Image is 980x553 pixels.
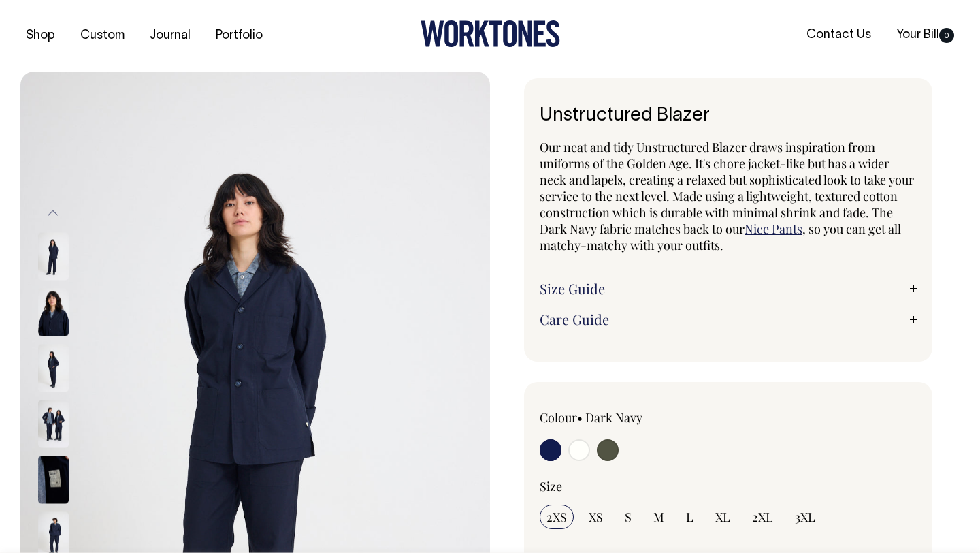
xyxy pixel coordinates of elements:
[788,505,822,529] input: 3XL
[38,232,69,280] img: dark-navy
[540,139,914,237] span: Our neat and tidy Unstructured Blazer draws inspiration from uniforms of the Golden Age. It's cho...
[20,25,61,47] a: Shop
[43,198,63,229] button: Previous
[540,221,901,253] span: , so you can get all matchy-matchy with your outfits.
[745,221,802,237] a: Nice Pants
[891,24,960,46] a: Your Bill0
[679,505,700,529] input: L
[540,281,917,297] a: Size Guide
[625,509,632,525] span: S
[745,505,780,529] input: 2XL
[546,509,567,525] span: 2XS
[582,505,610,529] input: XS
[801,24,877,46] a: Contact Us
[540,409,691,426] div: Colour
[577,409,583,426] span: •
[38,456,69,503] img: dark-navy
[752,509,773,525] span: 2XL
[144,25,196,47] a: Journal
[647,505,671,529] input: M
[708,505,737,529] input: XL
[540,311,917,328] a: Care Guide
[653,509,664,525] span: M
[589,509,603,525] span: XS
[795,509,815,525] span: 3XL
[38,344,69,392] img: dark-navy
[38,288,69,336] img: dark-navy
[585,409,642,426] label: Dark Navy
[38,400,69,447] img: dark-navy
[210,25,268,47] a: Portfolio
[715,509,730,525] span: XL
[686,509,693,525] span: L
[540,478,917,494] div: Size
[75,25,130,47] a: Custom
[939,28,954,43] span: 0
[618,505,638,529] input: S
[540,505,574,529] input: 2XS
[540,106,917,127] h1: Unstructured Blazer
